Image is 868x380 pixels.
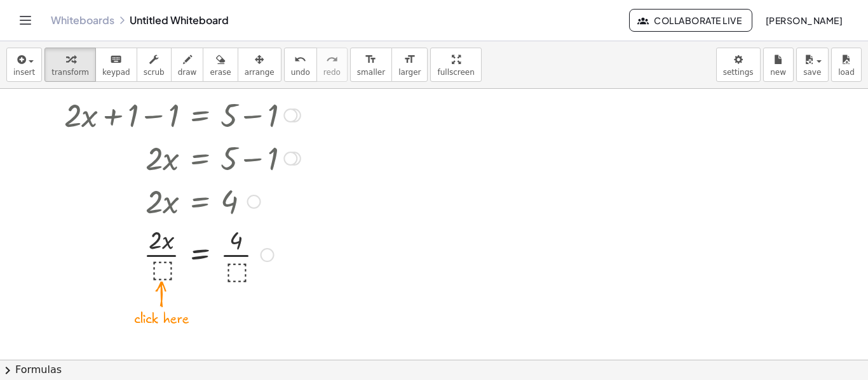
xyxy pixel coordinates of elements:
[326,52,338,67] i: redo
[102,68,130,77] span: keypad
[403,52,416,67] i: format_size
[350,48,392,82] button: format_sizesmaller
[95,48,137,82] button: keyboardkeypad
[44,48,96,82] button: transform
[110,52,122,67] i: keyboard
[294,52,306,67] i: undo
[323,68,341,77] span: redo
[803,68,821,77] span: save
[437,68,474,77] span: fullscreen
[178,68,197,77] span: draw
[763,48,794,82] button: new
[831,48,862,82] button: load
[391,48,428,82] button: format_sizelarger
[13,68,35,77] span: insert
[51,68,89,77] span: transform
[755,9,853,32] button: [PERSON_NAME]
[765,15,843,26] span: [PERSON_NAME]
[796,48,829,82] button: save
[171,48,204,82] button: draw
[245,68,275,77] span: arrange
[51,14,114,27] a: Whiteboards
[838,68,855,77] span: load
[716,48,761,82] button: settings
[316,48,348,82] button: redoredo
[6,48,42,82] button: insert
[398,68,421,77] span: larger
[629,9,752,32] button: Collaborate Live
[723,68,754,77] span: settings
[238,48,281,82] button: arrange
[144,68,165,77] span: scrub
[137,48,172,82] button: scrub
[365,52,377,67] i: format_size
[284,48,317,82] button: undoundo
[210,68,231,77] span: erase
[770,68,786,77] span: new
[357,68,385,77] span: smaller
[291,68,310,77] span: undo
[640,15,742,26] span: Collaborate Live
[430,48,481,82] button: fullscreen
[203,48,238,82] button: erase
[15,10,36,30] button: Toggle navigation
